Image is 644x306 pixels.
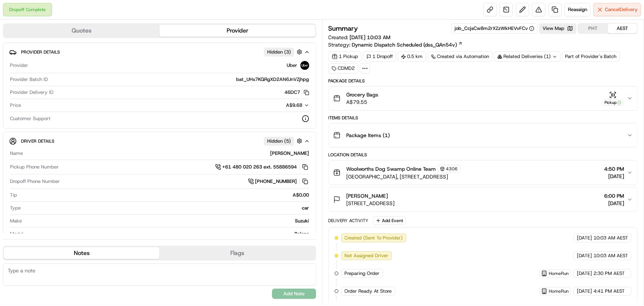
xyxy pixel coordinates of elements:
[10,76,48,83] span: Provider Batch ID
[7,108,13,114] div: 📗
[347,165,436,173] span: Woolworths Dog Swamp Online Team
[237,76,309,83] span: bat_UHs7KQRgXD2AN6JnVZjhpg
[10,205,21,211] span: Type
[455,25,534,32] button: job_CcjsCw8m2rXZzWkHEVvFCv
[593,270,625,277] span: 2:30 PM AEST
[328,218,369,224] div: Delivery Activity
[345,252,389,259] span: Not Assigned Driver
[549,288,569,294] span: HomeRun
[577,288,592,295] span: [DATE]
[19,48,122,55] input: Clear
[549,271,569,276] span: HomeRun
[604,192,624,200] span: 6:00 PM
[328,152,638,158] div: Location Details
[328,25,358,32] h3: Summary
[602,91,624,106] button: Pickup
[577,235,592,241] span: [DATE]
[267,49,291,55] span: Hidden ( 3 )
[605,6,638,13] span: Cancel Delivery
[446,166,458,172] span: 4306
[363,51,396,62] div: 1 Dropoff
[73,125,89,131] span: Pylon
[215,163,309,171] a: +61 480 020 263 ext. 55886594
[10,62,28,69] span: Provider
[328,41,463,48] div: Strategy:
[329,188,638,211] button: [PERSON_NAME][STREET_ADDRESS]6:00 PM[DATE]
[602,99,624,106] div: Pickup
[4,247,159,259] button: Notes
[565,3,590,16] button: Reassign
[26,150,309,157] div: [PERSON_NAME]
[347,192,388,200] span: [PERSON_NAME]
[25,78,93,84] div: We're available if you need us!
[604,165,624,173] span: 4:50 PM
[329,123,638,147] button: Package Items (1)
[244,102,309,109] button: A$9.68
[604,200,624,207] span: [DATE]
[285,89,309,96] button: 46DC7
[329,86,638,110] button: Grocery BagsA$79.55Pickup
[52,125,89,131] a: Powered byPylon
[25,71,121,78] div: Start new chat
[24,205,309,211] div: car
[264,47,304,57] button: Hidden (3)
[15,107,56,115] span: Knowledge Base
[347,173,461,180] span: [GEOGRAPHIC_DATA], [STREET_ADDRESS]
[9,46,310,58] button: Provider DetailsHidden (3)
[604,173,624,180] span: [DATE]
[159,247,315,259] button: Flags
[287,62,297,69] span: Uber
[328,63,358,74] div: CDMD2
[328,78,638,84] div: Package Details
[373,216,406,225] button: Add Event
[255,178,297,185] span: [PHONE_NUMBER]
[223,164,297,170] span: +61 480 020 263 ext. 55886594
[398,51,426,62] div: 0.5 km
[347,132,390,139] span: Package Items ( 1 )
[248,177,309,186] a: [PHONE_NUMBER]
[539,23,576,34] button: View Map
[593,288,625,295] span: 4:41 PM AEST
[568,6,587,13] span: Reassign
[26,231,309,237] div: Baleno
[4,25,159,37] button: Quotes
[10,231,23,237] span: Model
[125,73,134,82] button: Start new chat
[577,252,592,259] span: [DATE]
[21,49,60,55] span: Provider Details
[62,108,68,114] div: 💻
[345,270,380,277] span: Preparing Order
[578,24,608,33] button: PHT
[329,160,638,185] button: Woolworths Dog Swamp Online Team4306[GEOGRAPHIC_DATA], [STREET_ADDRESS]4:50 PM[DATE]
[300,61,309,70] img: uber-new-logo.jpeg
[264,136,304,146] button: Hidden (5)
[159,25,315,37] button: Provider
[59,104,121,118] a: 💻API Documentation
[328,115,638,121] div: Items Details
[7,71,21,84] img: 1736555255976-a54dd68f-1ca7-489b-9aae-adbdc363a1c4
[9,135,310,147] button: Driver DetailsHidden (5)
[286,102,303,108] span: A$9.68
[345,288,392,295] span: Order Ready At Store
[21,138,54,144] span: Driver Details
[10,178,60,185] span: Dropoff Phone Number
[593,252,628,259] span: 10:03 AM AEST
[593,3,641,16] button: CancelDelivery
[577,270,592,277] span: [DATE]
[608,24,637,33] button: AEST
[328,34,391,41] span: Created:
[347,91,379,98] span: Grocery Bags
[4,104,59,118] a: 📗Knowledge Base
[352,41,457,48] span: Dynamic Dispatch Scheduled (dss_QAn54v)
[345,235,403,241] span: Created (Sent To Provider)
[267,138,291,144] span: Hidden ( 5 )
[347,98,379,106] span: A$79.55
[70,107,118,115] span: API Documentation
[10,192,17,198] span: Tip
[428,51,493,62] a: Created via Automation
[10,115,51,122] span: Customer Support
